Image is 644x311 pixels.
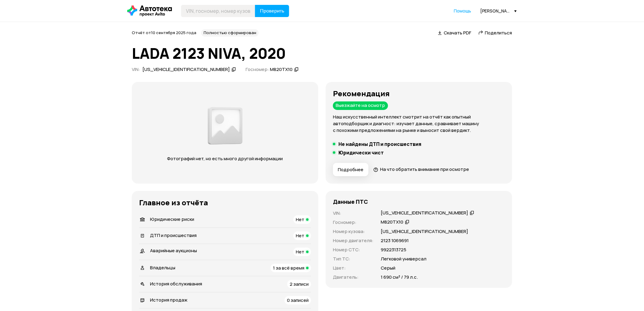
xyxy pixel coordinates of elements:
a: На что обратить внимание при осмотре [373,166,469,172]
span: Нет [296,216,304,223]
span: Аварийные аукционы [150,247,197,254]
p: Двигатель : [333,274,373,281]
p: 9922313725 [381,246,406,253]
input: VIN, госномер, номер кузова [181,5,255,17]
span: Скачать PDF [444,30,471,36]
span: Юридические риски [150,216,194,222]
span: Нет [296,249,304,255]
span: Подробнее [338,167,363,173]
div: [US_VEHICLE_IDENTIFICATION_NUMBER] [381,210,468,216]
a: Скачать PDF [438,30,471,36]
div: Выезжайте на осмотр [333,101,388,110]
span: 2 записи [290,281,309,287]
h5: Юридически чист [338,150,384,156]
p: Тип ТС : [333,256,373,262]
a: Поделиться [478,30,512,36]
h4: Данные ПТС [333,198,368,205]
img: d89e54fb62fcf1f0.png [206,104,244,148]
p: Номер кузова : [333,228,373,235]
h3: Главное из отчёта [139,198,311,207]
p: Госномер : [333,219,373,226]
span: Поделиться [485,30,512,36]
p: 2123 1069691 [381,237,409,244]
p: Номер двигателя : [333,237,373,244]
span: История продаж [150,297,187,303]
p: Легковой универсал [381,256,426,262]
div: [PERSON_NAME][EMAIL_ADDRESS][DOMAIN_NAME] [480,8,517,14]
h3: Рекомендация [333,89,505,98]
a: Помощь [454,8,471,14]
div: М820ТХ10 [381,219,403,225]
div: Полностью сформирован [201,29,259,37]
span: VIN : [132,66,140,72]
p: Цвет : [333,265,373,271]
span: Помощь [454,8,471,14]
button: Проверить [255,5,289,17]
h1: LADA 2123 NIVA, 2020 [132,45,512,62]
p: Фотографий нет, но есть много другой информации [161,155,289,162]
span: ДТП и происшествия [150,232,197,239]
div: [US_VEHICLE_IDENTIFICATION_NUMBER] [142,66,230,73]
p: Номер СТС : [333,246,373,253]
span: 0 записей [287,297,309,303]
p: 1 690 см³ / 79 л.с. [381,274,418,281]
p: [US_VEHICLE_IDENTIFICATION_NUMBER] [381,228,468,235]
p: Серый [381,265,395,271]
span: Нет [296,232,304,239]
span: Госномер: [246,66,269,72]
span: Отчёт от 10 сентября 2025 года [132,30,196,35]
span: Владельцы [150,264,175,271]
p: Наш искусственный интеллект смотрит на отчёт как опытный автоподборщик и диагност: изучает данные... [333,114,505,134]
span: На что обратить внимание при осмотре [380,166,469,172]
div: М820ТХ10 [270,66,292,73]
p: VIN : [333,210,373,217]
span: 1 за всё время [273,265,304,271]
button: Подробнее [333,163,369,176]
span: Проверить [260,9,284,13]
h5: Не найдены ДТП и происшествия [338,141,421,147]
span: История обслуживания [150,281,202,287]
